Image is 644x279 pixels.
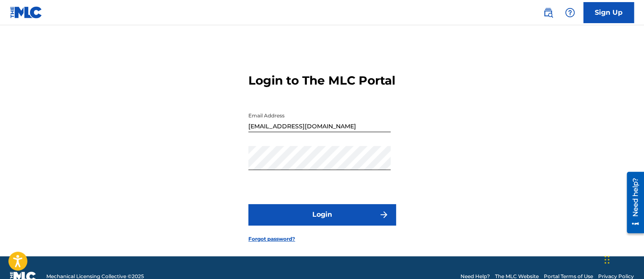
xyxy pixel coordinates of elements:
[248,204,396,225] button: Login
[10,6,43,19] img: MLC Logo
[540,4,556,21] a: Public Search
[604,247,609,272] div: ドラッグ
[379,210,389,220] img: f7272a7cc735f4ea7f67.svg
[562,4,578,21] div: Help
[602,239,644,279] div: チャットウィジェット
[248,235,295,243] a: Forgot password?
[543,8,553,18] img: search
[248,73,395,88] h3: Login to The MLC Portal
[602,239,644,279] iframe: Chat Widget
[583,2,634,23] a: Sign Up
[565,8,575,18] img: help
[620,169,644,236] iframe: Resource Center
